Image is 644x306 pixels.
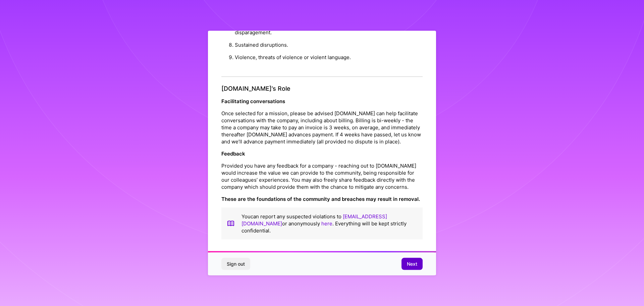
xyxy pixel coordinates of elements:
[221,85,423,92] h4: [DOMAIN_NAME]’s Role
[241,213,417,234] p: You can report any suspected violations to or anonymously . Everything will be kept strictly conf...
[321,220,332,226] a: here
[221,110,423,145] p: Once selected for a mission, please be advised [DOMAIN_NAME] can help facilitate conversations wi...
[407,261,417,267] span: Next
[221,258,250,270] button: Sign out
[401,258,423,270] button: Next
[227,213,235,234] img: book icon
[241,213,387,226] a: [EMAIL_ADDRESS][DOMAIN_NAME]
[221,162,423,190] p: Provided you have any feedback for a company - reaching out to [DOMAIN_NAME] would increase the v...
[221,98,285,104] strong: Facilitating conversations
[221,150,245,157] strong: Feedback
[227,261,245,267] span: Sign out
[235,39,423,51] li: Sustained disruptions.
[221,195,420,202] strong: These are the foundations of the community and breaches may result in removal.
[235,51,423,63] li: Violence, threats of violence or violent language.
